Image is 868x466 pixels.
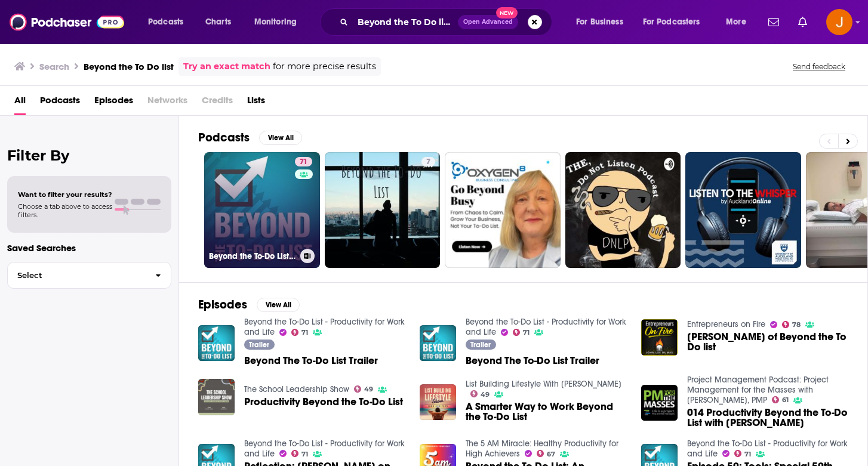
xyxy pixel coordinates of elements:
[7,147,171,164] h2: Filter By
[687,408,848,428] a: 014 Productivity Beyond the To-Do List with Erik Fisher
[420,384,456,421] img: A Smarter Way to Work Beyond the To-Do List
[547,452,555,457] span: 67
[481,392,490,397] span: 49
[426,156,430,168] span: 7
[687,332,848,352] a: Erik Fisher of Beyond the To Do list
[198,379,235,415] img: Productivity Beyond the To-Do List
[463,19,513,25] span: Open Advanced
[140,13,199,32] button: open menu
[466,356,599,366] a: Beyond The To-Do List Trailer
[687,332,848,352] span: [PERSON_NAME] of Beyond the To Do list
[331,8,564,36] div: Search podcasts, credits, & more...
[325,152,441,268] a: 7
[244,397,403,407] a: Productivity Beyond the To-Do List
[14,91,26,115] a: All
[198,325,235,362] a: Beyond The To-Do List Trailer
[254,14,297,30] span: Monitoring
[687,439,848,459] a: Beyond the To-Do List - Productivity for Work and Life
[94,91,133,115] a: Episodes
[635,13,718,32] button: open menu
[466,402,627,422] a: A Smarter Way to Work Beyond the To-Do List
[643,14,700,30] span: For Podcasters
[466,317,626,337] a: Beyond the To-Do List - Productivity for Work and Life
[466,379,621,389] a: List Building Lifestyle With Igor Kheifets
[744,452,751,457] span: 71
[246,13,312,32] button: open menu
[291,329,309,336] a: 71
[10,11,124,33] a: Podchaser - Follow, Share and Rate Podcasts
[789,61,849,72] button: Send feedback
[792,322,801,328] span: 78
[301,452,308,457] span: 71
[726,14,746,30] span: More
[259,131,302,145] button: View All
[458,15,518,29] button: Open AdvancedNew
[523,330,530,335] span: 71
[247,91,265,115] a: Lists
[354,385,374,393] a: 49
[209,251,296,261] h3: Beyond the To-Do List - Productivity for Work and Life
[244,439,405,459] a: Beyond the To-Do List - Productivity for Work and Life
[7,242,171,254] p: Saved Searches
[687,375,829,405] a: Project Management Podcast: Project Management for the Masses with Cesar Abeid, PMP
[782,397,789,403] span: 61
[687,319,765,329] a: Entrepreneurs on Fire
[641,385,678,421] img: 014 Productivity Beyond the To-Do List with Erik Fisher
[793,12,812,32] a: Show notifications dropdown
[257,298,300,312] button: View All
[198,13,238,32] a: Charts
[40,91,80,115] a: Podcasts
[295,157,312,166] a: 71
[466,439,618,459] a: The 5 AM Miracle: Healthy Productivity for High Achievers
[147,91,187,115] span: Networks
[576,14,623,30] span: For Business
[244,384,349,394] a: The School Leadership Show
[18,202,112,219] span: Choose a tab above to access filters.
[244,317,405,337] a: Beyond the To-Do List - Productivity for Work and Life
[204,152,320,268] a: 71Beyond the To-Do List - Productivity for Work and Life
[301,330,308,335] span: 71
[205,14,231,30] span: Charts
[364,387,373,392] span: 49
[244,356,378,366] a: Beyond The To-Do List Trailer
[198,130,302,145] a: PodcastsView All
[291,450,309,457] a: 71
[826,9,852,35] span: Logged in as justine87181
[18,190,112,199] span: Want to filter your results?
[687,408,848,428] span: 014 Productivity Beyond the To-Do List with [PERSON_NAME]
[772,396,789,403] a: 61
[513,329,530,336] a: 71
[183,60,270,73] a: Try an exact match
[568,13,638,32] button: open menu
[7,262,171,289] button: Select
[764,12,784,32] a: Show notifications dropdown
[718,13,761,32] button: open menu
[202,91,233,115] span: Credits
[249,341,269,348] span: Trailer
[470,390,490,397] a: 49
[8,271,146,279] span: Select
[353,13,458,32] input: Search podcasts, credits, & more...
[84,61,174,72] h3: Beyond the To Do list
[420,325,456,362] img: Beyond The To-Do List Trailer
[39,61,69,72] h3: Search
[826,9,852,35] img: User Profile
[198,297,247,312] h2: Episodes
[826,9,852,35] button: Show profile menu
[470,341,491,348] span: Trailer
[148,14,183,30] span: Podcasts
[537,450,556,457] a: 67
[198,130,250,145] h2: Podcasts
[496,7,518,18] span: New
